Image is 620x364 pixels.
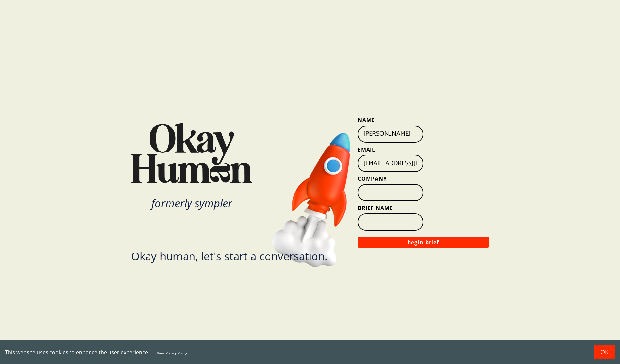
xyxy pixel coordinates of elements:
[358,204,489,212] label: Brief Name
[358,175,489,182] label: Company
[131,123,252,183] img: Okay Human Logo
[267,121,380,276] img: Rocket Ship
[131,251,328,262] div: Okay human, let's start a conversation.
[131,198,252,209] div: formerly sympler
[131,123,285,209] a: Okay Human Logoformerly sympler
[358,116,489,124] label: Name
[157,351,187,355] a: View Privacy Policy
[5,349,584,356] div: This website uses cookies to enhance the user experience.
[358,237,489,248] button: begin brief
[358,146,489,153] label: Email
[594,345,615,359] button: Accept cookies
